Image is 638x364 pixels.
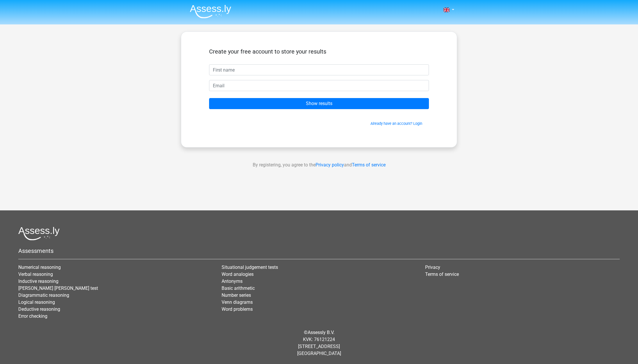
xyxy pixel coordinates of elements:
[222,271,254,277] a: Word analogies
[18,306,60,312] a: Deductive reasoning
[222,299,253,305] a: Venn diagrams
[222,306,253,312] a: Word problems
[209,64,429,75] input: First name
[190,5,231,18] img: Assessly
[308,330,334,335] a: Assessly B.V.
[425,271,459,277] a: Terms of service
[209,48,429,55] h5: Create your free account to store your results
[425,264,440,270] a: Privacy
[209,80,429,91] input: Email
[18,271,53,277] a: Verbal reasoning
[370,121,422,126] a: Already have an account? Login
[18,285,98,291] a: [PERSON_NAME] [PERSON_NAME] test
[18,313,47,319] a: Error checking
[222,264,278,270] a: Situational judgement tests
[222,285,255,291] a: Basic arithmetic
[352,162,386,168] a: Terms of service
[18,227,60,240] img: Assessly logo
[18,264,61,270] a: Numerical reasoning
[18,292,69,298] a: Diagrammatic reasoning
[14,324,624,362] div: © KVK: 76121224 [STREET_ADDRESS] [GEOGRAPHIC_DATA]
[209,98,429,109] input: Show results
[222,278,243,284] a: Antonyms
[316,162,344,168] a: Privacy policy
[18,247,620,254] h5: Assessments
[222,292,251,298] a: Number series
[18,299,55,305] a: Logical reasoning
[18,278,58,284] a: Inductive reasoning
